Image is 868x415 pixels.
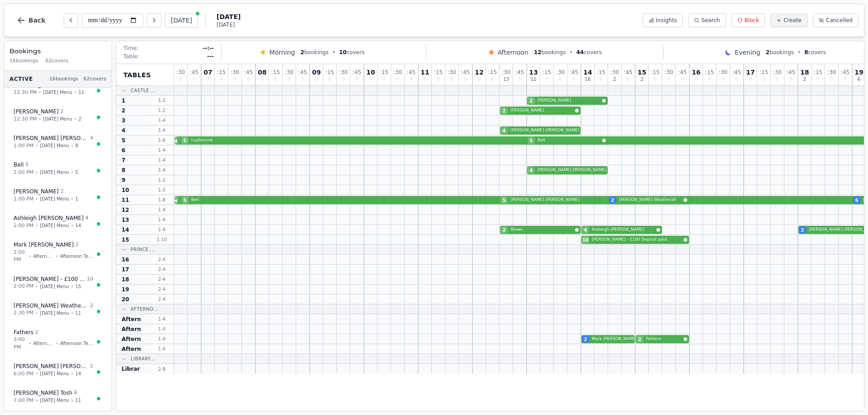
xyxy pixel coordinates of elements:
[783,17,802,24] span: Create
[203,45,214,52] span: --:--
[656,17,677,24] span: Insights
[797,49,801,56] span: •
[151,137,173,144] span: 1 - 6
[510,227,573,233] span: Sheen
[61,188,64,196] span: 2
[220,77,222,82] span: 0
[14,363,88,370] span: [PERSON_NAME] [PERSON_NAME]
[613,77,616,82] span: 2
[369,77,372,82] span: 0
[534,49,542,56] span: 12
[151,187,173,193] span: 1 - 2
[9,57,38,65] span: 16 bookings
[339,49,364,56] span: covers
[530,98,533,104] span: 2
[122,157,125,164] span: 7
[40,397,69,404] span: [DATE] Menu
[576,49,602,56] span: covers
[151,177,173,183] span: 1 - 2
[75,241,79,249] span: 2
[510,197,579,203] span: [PERSON_NAME] [PERSON_NAME]
[33,253,54,260] span: Afternoon Tea
[570,70,578,75] span: : 45
[75,310,81,317] span: 11
[35,329,38,336] span: 2
[8,183,108,208] button: [PERSON_NAME]21:00 PM•[DATE] Menu•1
[8,130,108,154] button: [PERSON_NAME] [PERSON_NAME]41:00 PM•[DATE] Menu•8
[366,69,375,75] span: 10
[122,117,125,124] span: 3
[90,302,93,310] span: 2
[14,389,72,396] span: [PERSON_NAME] Tosh
[8,103,108,128] button: [PERSON_NAME]212:30 PM•[DATE] Menu•2
[122,206,129,214] span: 12
[151,206,173,213] span: 1 - 4
[85,214,89,222] span: 4
[434,70,443,75] span: : 15
[56,340,58,347] span: •
[71,370,74,377] span: •
[801,227,804,233] span: 2
[165,13,198,28] button: [DATE]
[217,21,241,28] span: [DATE]
[176,70,185,75] span: : 30
[131,87,156,94] span: Castle ...
[688,14,726,27] button: Search
[122,216,129,224] span: 13
[461,70,470,75] span: : 45
[584,227,587,233] span: 4
[681,77,684,82] span: 0
[855,197,859,204] span: 6
[542,70,551,75] span: : 15
[538,137,600,144] span: Bell
[75,370,81,377] span: 14
[651,70,660,75] span: : 15
[40,310,69,317] span: [DATE] Menu
[151,147,173,154] span: 1 - 4
[503,107,506,114] span: 2
[342,77,344,82] span: 0
[14,397,33,405] span: 7:00 PM
[312,69,321,75] span: 09
[40,222,69,229] span: [DATE] Menu
[749,77,752,82] span: 0
[71,222,74,229] span: •
[515,70,524,75] span: : 45
[261,77,264,82] span: 0
[74,89,77,96] span: •
[60,340,93,347] span: Afternoon Tea Room 3
[776,77,778,82] span: 0
[844,77,846,82] span: 0
[122,97,125,104] span: 1
[510,107,573,114] span: [PERSON_NAME]
[151,226,173,233] span: 1 - 4
[14,142,33,150] span: 1:00 PM
[582,237,589,243] span: 10
[14,241,74,248] span: Mark [PERSON_NAME]
[40,142,69,149] span: [DATE] Menu
[35,370,38,377] span: •
[28,253,31,260] span: •
[71,397,74,404] span: •
[491,77,494,82] span: 0
[151,127,173,134] span: 1 - 4
[450,77,453,82] span: 0
[14,275,85,283] span: [PERSON_NAME] - £100 Deposit paid
[79,89,85,96] span: 11
[611,197,614,204] span: 2
[28,17,46,23] span: Back
[193,77,195,82] span: 0
[258,69,266,75] span: 08
[207,53,214,60] span: ---
[123,70,151,79] span: Tables
[61,108,64,116] span: 2
[122,226,129,233] span: 14
[285,70,293,75] span: : 30
[40,283,69,290] span: [DATE] Menu
[667,77,670,82] span: 0
[14,116,37,123] span: 12:30 PM
[502,70,510,75] span: : 30
[503,197,506,204] span: 5
[35,196,38,202] span: •
[610,70,619,75] span: : 30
